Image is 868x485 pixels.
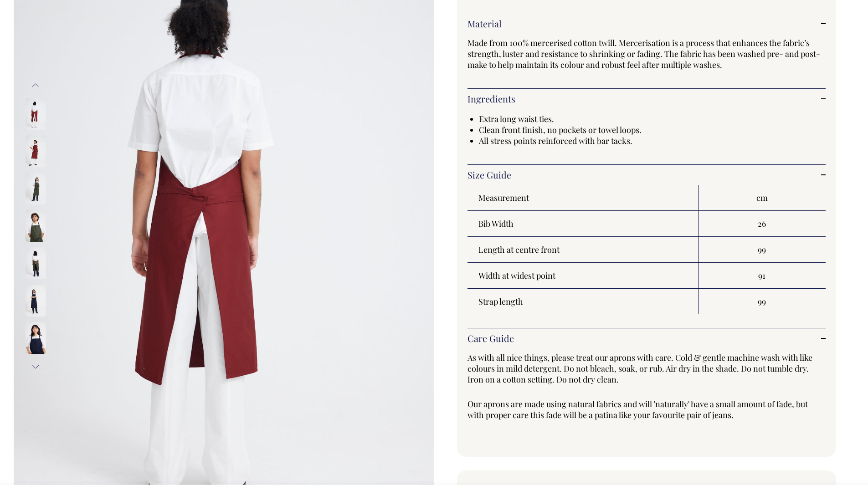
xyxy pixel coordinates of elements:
[26,322,46,354] img: dark-navy
[467,18,826,29] a: Material
[26,136,46,168] img: Birdy Apron
[26,285,46,317] img: dark-navy
[26,173,46,205] img: olive
[467,352,826,385] p: As with all nice things, please treat our aprons with care. Cold & gentle machine wash with like ...
[699,185,826,211] th: cm
[699,237,826,263] td: 99
[479,113,554,124] span: Extra long waist ties.
[26,210,46,242] img: olive
[467,185,699,211] th: Measurement
[26,98,46,130] img: burgundy
[29,75,42,96] button: Previous
[699,211,826,237] td: 26
[479,124,642,135] span: Clean front finish, no pockets or towel loops.
[467,169,826,180] a: Size Guide
[467,93,826,104] a: Ingredients
[467,37,820,70] span: Made from 100% mercerised cotton twill. Mercerisation is a process that enhances the fabric’s str...
[467,289,699,314] th: Strap length
[29,357,42,378] button: Next
[467,237,699,263] th: Length at centre front
[467,398,826,420] p: Our aprons are made using natural fabrics and will 'naturally' have a small amount of fade, but w...
[467,333,826,344] a: Care Guide
[467,263,699,289] th: Width at widest point
[479,135,632,146] span: All stress points reinforced with bar tacks.
[699,263,826,289] td: 91
[467,211,699,237] th: Bib Width
[26,248,46,280] img: olive
[699,289,826,314] td: 99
